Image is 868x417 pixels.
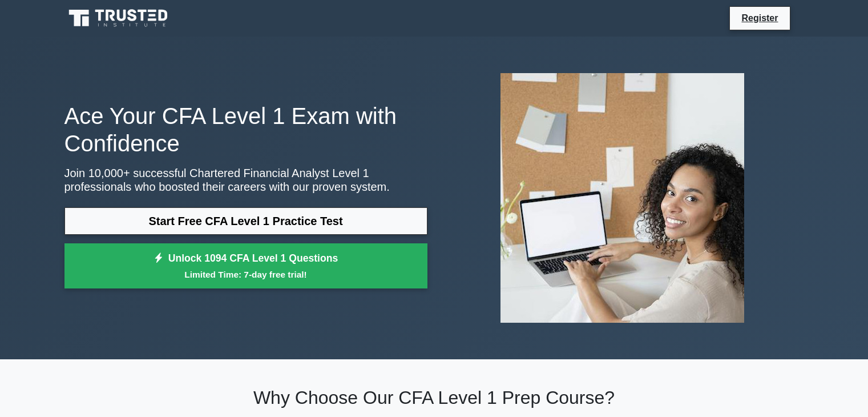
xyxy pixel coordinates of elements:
small: Limited Time: 7-day free trial! [79,268,413,281]
h1: Ace Your CFA Level 1 Exam with Confidence [64,102,427,157]
p: Join 10,000+ successful Chartered Financial Analyst Level 1 professionals who boosted their caree... [64,166,427,194]
a: Start Free CFA Level 1 Practice Test [64,207,427,235]
h2: Why Choose Our CFA Level 1 Prep Course? [64,387,804,408]
a: Unlock 1094 CFA Level 1 QuestionsLimited Time: 7-day free trial! [64,243,427,289]
a: Register [734,11,785,25]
